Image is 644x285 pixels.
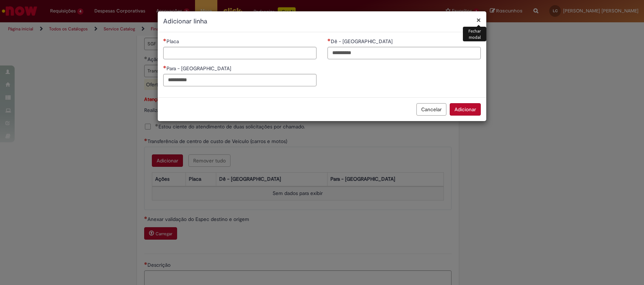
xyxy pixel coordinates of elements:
span: Necessários [163,38,166,41]
span: Placa [166,38,180,45]
input: Dê - Centro de Custo [327,47,481,59]
span: Para - [GEOGRAPHIC_DATA] [166,65,233,72]
span: Dê - [GEOGRAPHIC_DATA] [331,38,394,45]
span: Necessários [163,65,166,68]
h2: Adicionar linha [163,17,481,26]
input: Para - Centro de Custo [163,74,317,86]
button: Cancelar [416,103,446,116]
button: Fechar modal [476,16,481,24]
input: Placa [163,47,317,59]
span: Necessários [327,38,331,41]
button: Adicionar [450,103,481,116]
div: Fechar modal [463,27,486,41]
